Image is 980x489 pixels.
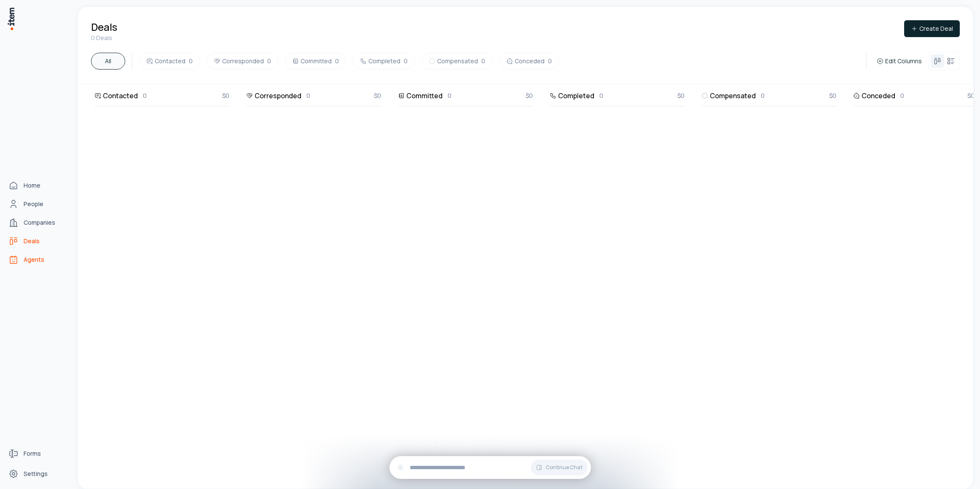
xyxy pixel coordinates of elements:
[710,91,756,101] h3: Compensated
[353,53,415,70] button: Completed0
[904,20,960,37] button: Create Deal
[335,57,339,65] span: 0
[143,91,147,100] p: 0
[5,251,69,268] a: Agents
[24,255,44,264] span: Agents
[24,237,40,245] span: Deals
[5,445,69,462] a: Forms
[389,456,591,479] div: Continue Chat
[548,57,552,65] span: 0
[24,200,43,208] span: People
[531,459,588,476] button: Continue Chat
[222,91,229,100] span: $0
[374,91,381,100] span: $0
[967,91,975,100] span: $0
[285,53,346,70] button: Committed0
[91,53,125,70] button: All
[24,181,40,190] span: Home
[481,57,485,65] span: 0
[306,91,310,100] p: 0
[24,470,48,478] span: Settings
[5,177,69,194] a: Home
[5,214,69,231] a: Companies
[91,20,117,34] h1: Deals
[103,91,138,101] h3: Contacted
[499,53,559,70] button: Conceded0
[24,449,41,458] span: Forms
[5,465,69,482] a: Settings
[885,57,922,65] span: Edit Columns
[7,7,15,31] img: Item Brain Logo
[526,91,533,100] span: $0
[255,91,301,101] h3: Corresponded
[677,91,685,100] span: $0
[5,233,69,250] a: Deals
[404,57,408,65] span: 0
[900,91,904,100] p: 0
[558,91,594,101] h3: Completed
[761,91,765,100] p: 0
[422,53,492,70] button: Compensated0
[873,55,925,67] button: Edit Columns
[139,53,200,70] button: Contacted0
[829,91,836,100] span: $0
[189,57,193,65] span: 0
[406,91,443,101] h3: Committed
[207,53,278,70] button: Corresponded0
[91,34,117,42] p: 0 Deals
[546,464,583,471] span: Continue Chat
[24,218,55,227] span: Companies
[5,196,69,212] a: People
[862,91,895,101] h3: Conceded
[448,91,451,100] p: 0
[267,57,271,65] span: 0
[599,91,603,100] p: 0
